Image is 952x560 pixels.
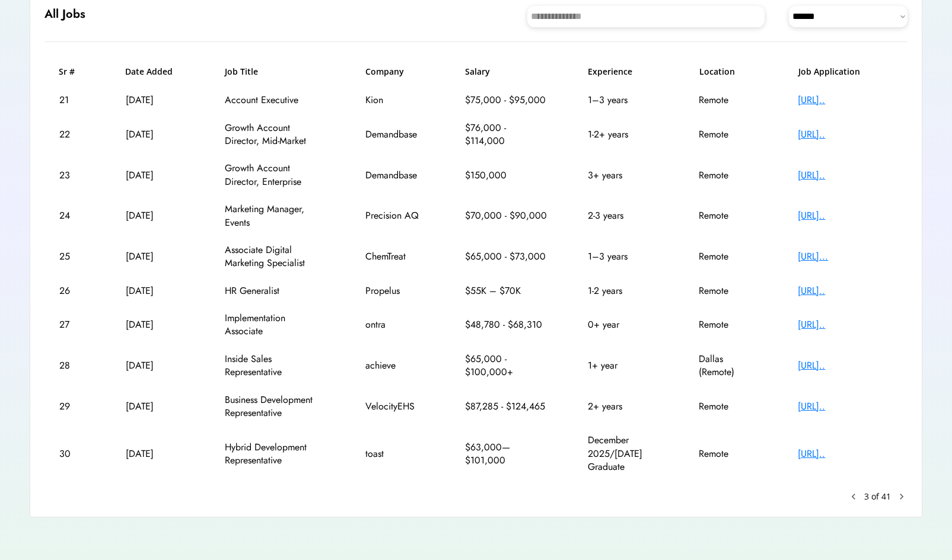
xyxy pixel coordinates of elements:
[225,284,326,297] div: HR Generalist
[59,447,86,460] div: 30
[798,359,893,372] div: [URL]..
[588,359,659,372] div: 1+ year
[588,128,659,141] div: 1-2+ years
[798,169,893,182] div: [URL]..
[465,284,548,297] div: $55K – $70K
[225,203,326,229] div: Marketing Manager, Events
[44,6,85,23] h6: All Jobs
[365,169,425,182] div: Demandbase
[465,400,548,413] div: $87,285 - $124,465
[59,318,86,331] div: 27
[126,169,185,182] div: [DATE]
[365,66,425,78] h6: Company
[465,441,548,468] div: $63,000—$101,000
[59,400,86,413] div: 29
[699,250,758,263] div: Remote
[588,209,659,222] div: 2-3 years
[365,318,425,331] div: ontra
[365,250,425,263] div: ChemTreat
[588,94,659,107] div: 1–3 years
[699,353,758,379] div: Dallas (Remote)
[699,209,758,222] div: Remote
[699,284,758,297] div: Remote
[59,169,86,182] div: 23
[225,312,326,338] div: Implementation Associate
[588,250,659,263] div: 1–3 years
[699,94,758,107] div: Remote
[126,250,185,263] div: [DATE]
[126,284,185,297] div: [DATE]
[225,244,326,270] div: Associate Digital Marketing Specialist
[798,447,893,460] div: [URL]..
[588,400,659,413] div: 2+ years
[798,400,893,413] div: [URL]..
[126,447,185,460] div: [DATE]
[699,447,758,460] div: Remote
[798,66,893,78] h6: Job Application
[699,66,759,78] h6: Location
[225,162,326,188] div: Growth Account Director, Enterprise
[588,66,659,78] h6: Experience
[59,359,86,372] div: 28
[365,209,425,222] div: Precision AQ
[59,250,86,263] div: 25
[59,284,86,297] div: 26
[59,94,86,107] div: 21
[126,209,185,222] div: [DATE]
[59,128,86,141] div: 22
[588,318,659,331] div: 0+ year
[699,128,758,141] div: Remote
[588,169,659,182] div: 3+ years
[465,66,548,78] h6: Salary
[864,491,891,503] div: 3 of 41
[59,66,85,78] h6: Sr #
[365,94,425,107] div: Kion
[126,128,185,141] div: [DATE]
[798,250,893,263] div: [URL]...
[465,94,548,107] div: $75,000 - $95,000
[365,447,425,460] div: toast
[798,284,893,297] div: [URL]..
[798,94,893,107] div: [URL]..
[365,359,425,372] div: achieve
[896,491,908,503] button: chevron_right
[126,318,185,331] div: [DATE]
[365,128,425,141] div: Demandbase
[126,94,185,107] div: [DATE]
[225,441,326,468] div: Hybrid Development Representative
[465,121,548,148] div: $76,000 - $114,000
[465,353,548,379] div: $65,000 - $100,000+
[225,66,258,78] h6: Job Title
[126,400,185,413] div: [DATE]
[225,353,326,379] div: Inside Sales Representative
[225,121,326,148] div: Growth Account Director, Mid-Market
[699,400,758,413] div: Remote
[465,169,548,182] div: $150,000
[588,434,659,473] div: December 2025/[DATE] Graduate
[588,284,659,297] div: 1-2 years
[465,318,548,331] div: $48,780 - $68,310
[699,318,758,331] div: Remote
[848,491,859,503] button: keyboard_arrow_left
[125,66,184,78] h6: Date Added
[798,318,893,331] div: [URL]..
[365,400,425,413] div: VelocityEHS
[225,94,326,107] div: Account Executive
[465,209,548,222] div: $70,000 - $90,000
[225,393,326,420] div: Business Development Representative
[59,209,86,222] div: 24
[365,284,425,297] div: Propelus
[798,128,893,141] div: [URL]..
[699,169,758,182] div: Remote
[798,209,893,222] div: [URL]..
[465,250,548,263] div: $65,000 - $73,000
[126,359,185,372] div: [DATE]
